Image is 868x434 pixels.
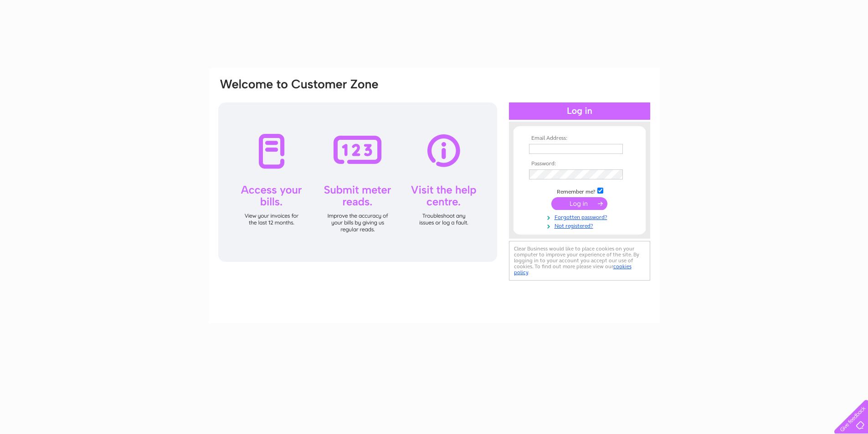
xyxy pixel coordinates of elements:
[551,197,607,210] input: Submit
[527,161,632,167] th: Password:
[509,241,650,281] div: Clear Business would like to place cookies on your computer to improve your experience of the sit...
[527,135,632,142] th: Email Address:
[529,221,632,230] a: Not registered?
[514,263,632,276] a: cookies policy
[527,186,632,195] td: Remember me?
[529,212,632,221] a: Forgotten password?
